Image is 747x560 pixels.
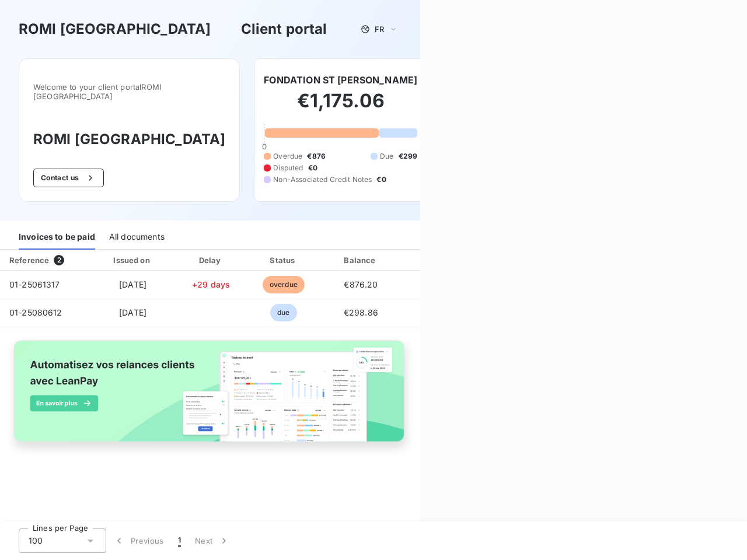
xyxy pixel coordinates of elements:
button: Previous [106,528,171,553]
span: [DATE] [119,307,146,317]
span: overdue [263,276,305,293]
div: All documents [109,225,165,250]
span: Welcome to your client portal ROMI [GEOGRAPHIC_DATA] [33,82,225,101]
span: [DATE] [119,279,146,289]
span: €876 [307,151,326,162]
span: 01-25080612 [9,307,62,317]
span: +29 days [192,279,230,289]
span: FR [375,24,384,34]
span: €298.86 [344,307,378,317]
span: 0 [262,142,267,151]
button: Next [188,528,237,553]
span: €876.20 [344,279,378,289]
div: Status [249,254,318,266]
button: 1 [171,528,188,553]
span: Non-Associated Credit Notes [273,174,372,185]
span: 100 [29,535,43,547]
div: Reference [9,256,49,265]
span: 2 [54,255,64,265]
h3: Client portal [241,19,327,40]
button: Contact us [33,169,104,187]
span: 1 [178,535,181,547]
span: 01-25061317 [9,279,60,289]
span: due [270,304,296,321]
span: €0 [308,163,317,173]
div: Balance [323,254,399,266]
div: Delay [178,254,245,266]
div: Issued on [92,254,173,266]
h6: FONDATION ST [PERSON_NAME] [264,73,417,87]
div: Invoices to be paid [19,225,95,250]
img: banner [5,334,416,459]
span: €0 [376,174,386,185]
span: Overdue [273,151,302,162]
span: Due [380,151,393,162]
span: €299 [399,151,418,162]
h3: ROMI [GEOGRAPHIC_DATA] [19,19,211,40]
h2: €1,175.06 [264,89,417,124]
span: Disputed [273,163,303,173]
div: PDF [403,254,462,266]
h3: ROMI [GEOGRAPHIC_DATA] [33,129,225,150]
